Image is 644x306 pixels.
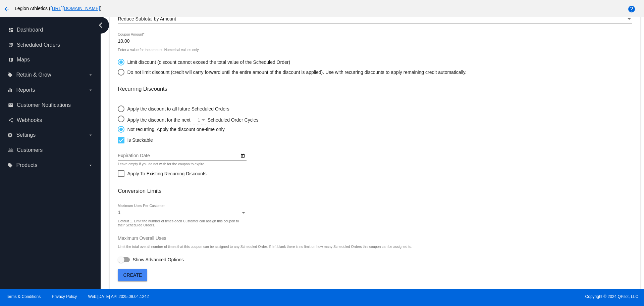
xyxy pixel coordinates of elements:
i: people_outline [8,147,13,153]
span: Maps [17,57,30,63]
i: equalizer [7,87,13,93]
div: Apply the discount to all future Scheduled Orders [124,106,229,112]
span: Show Advanced Options [132,256,184,263]
span: Settings [16,132,36,138]
span: Dashboard [17,27,43,33]
i: share [8,118,13,123]
div: Not recurring. Apply the discount one-time only [124,127,224,132]
i: dashboard [8,27,13,33]
div: Default 1. Limit the number of times each Customer can assign this coupon to their Scheduled Orders. [118,219,243,227]
div: Enter a value for the amount. Numerical values only. [118,48,199,52]
span: Customers [17,147,43,153]
a: people_outline Customers [8,145,93,156]
i: local_offer [7,163,13,168]
mat-radio-group: Select an option [118,102,303,133]
span: Copyright © 2024 QPilot, LLC [328,294,638,299]
span: Apply To Existing Recurring Discounts [127,170,206,178]
a: Terms & Conditions [6,294,41,299]
a: share Webhooks [8,115,93,126]
mat-icon: arrow_back [3,5,11,13]
a: email Customer Notifications [8,100,93,111]
span: Webhooks [17,117,42,123]
span: Reduce Subtotal by Amount [118,16,176,21]
i: arrow_drop_down [88,163,93,168]
a: [URL][DOMAIN_NAME] [51,6,100,11]
div: Leave empty if you do not wish for the coupon to expire. [118,162,205,166]
i: map [8,57,13,62]
span: Create [123,272,142,278]
a: Privacy Policy [52,294,77,299]
i: email [8,102,13,108]
span: Customer Notifications [17,102,71,108]
div: Limit the total overall number of times that this coupon can be assigned to any Scheduled Order. ... [118,245,412,249]
span: Scheduled Orders [17,42,60,48]
i: settings [7,132,13,138]
a: map Maps [8,54,93,65]
i: chevron_left [95,20,106,31]
i: update [8,42,13,48]
a: update Scheduled Orders [8,40,93,50]
h3: Recurring Discounts [118,86,632,92]
span: Legion Athletics ( ) [15,6,102,11]
input: Expiration Date [118,153,239,159]
div: Do not limit discount (credit will carry forward until the entire amount of the discount is appli... [124,70,466,75]
mat-icon: help [628,5,636,13]
a: dashboard Dashboard [8,25,93,35]
i: local_offer [7,72,13,78]
button: Create [118,269,147,281]
span: Products [16,162,37,168]
span: 1 [198,117,200,123]
a: Web:[DATE] API:2025.09.04.1242 [88,294,149,299]
i: arrow_drop_down [88,132,93,138]
input: Coupon Amount [118,39,632,44]
mat-radio-group: Select an option [118,55,466,76]
span: Reports [16,87,35,93]
span: 1 [118,210,120,215]
button: Open calendar [239,152,247,159]
span: Is Stackable [127,136,153,144]
i: arrow_drop_down [88,72,93,78]
input: Maximum Overall Uses [118,236,632,241]
div: Apply the discount for the next Scheduled Order Cycles [124,116,303,123]
span: Retain & Grow [16,72,51,78]
h3: Conversion Limits [118,188,632,194]
i: arrow_drop_down [88,87,93,93]
div: Limit discount (discount cannot exceed the total value of the Scheduled Order) [124,59,290,65]
mat-select: Discount Type [118,16,632,22]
